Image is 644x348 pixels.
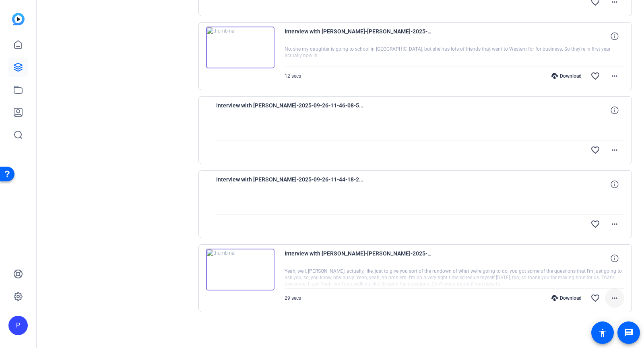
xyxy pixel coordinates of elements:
span: 12 secs [285,73,301,79]
mat-icon: message [624,328,634,338]
span: Interview with [PERSON_NAME]-[PERSON_NAME]-2025-09-26-11-47-33-348-0 [285,27,433,46]
mat-icon: favorite_border [590,71,600,81]
mat-icon: accessibility [598,328,607,338]
div: Download [547,73,586,79]
mat-icon: favorite_border [590,219,600,229]
span: 29 secs [285,295,301,301]
mat-icon: more_horiz [610,293,619,303]
img: blue-gradient.svg [12,13,25,25]
mat-icon: more_horiz [610,71,619,81]
mat-icon: favorite_border [590,293,600,303]
img: thumb-nail [206,27,275,68]
mat-icon: favorite_border [590,145,600,155]
span: Interview with [PERSON_NAME]-[PERSON_NAME]-2025-09-26-11-44-18-202-0 [285,249,433,268]
img: thumb-nail [206,249,275,290]
div: Download [547,295,586,301]
mat-icon: more_horiz [610,145,619,155]
div: P [8,316,28,335]
mat-icon: more_horiz [610,219,619,229]
span: Interview with [PERSON_NAME]-2025-09-26-11-44-18-202-1 [216,175,365,194]
span: Interview with [PERSON_NAME]-2025-09-26-11-46-08-597-0 [216,101,365,120]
